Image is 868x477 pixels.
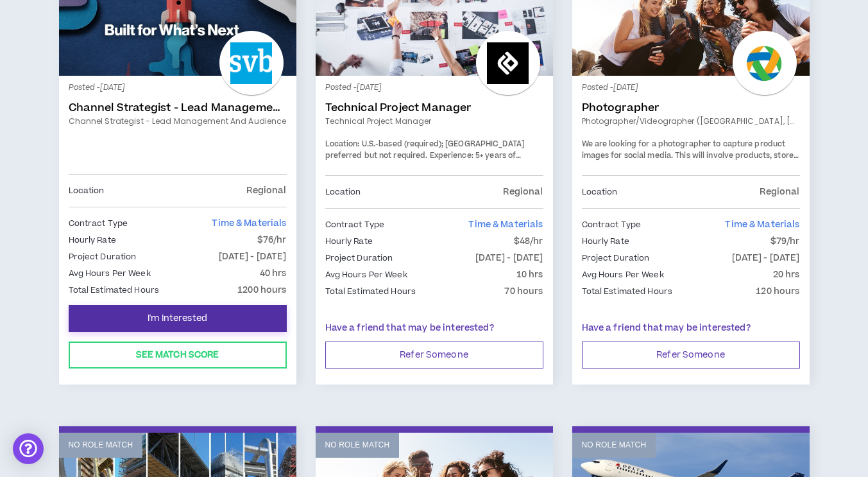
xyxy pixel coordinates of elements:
a: Channel Strategist - Lead Management and Audience [69,101,287,114]
p: [DATE] - [DATE] [475,251,543,265]
p: 1200 hours [237,283,286,297]
p: Contract Type [325,218,385,232]
p: 120 hours [756,284,799,299]
p: $76/hr [257,233,287,247]
p: Posted - [DATE] [325,82,543,94]
p: Total Estimated Hours [582,284,673,299]
p: No Role Match [69,439,133,451]
button: I'm Interested [69,305,287,332]
span: Time & Materials [725,218,799,231]
span: U.S.-based (required); [GEOGRAPHIC_DATA] preferred but not required. [325,139,525,161]
button: See Match Score [69,342,287,369]
p: Location [325,185,361,199]
p: $48/hr [514,234,543,248]
p: Location [582,185,618,199]
p: Total Estimated Hours [325,284,416,299]
a: Technical Project Manager [325,116,543,127]
a: Photographer [582,101,800,114]
span: Location: [325,139,360,150]
p: Avg Hours Per Week [325,268,407,282]
span: Experience: [430,150,473,161]
p: No Role Match [325,439,390,451]
p: 70 hours [504,284,543,299]
p: Hourly Rate [582,234,629,248]
button: Refer Someone [582,342,800,369]
p: Regional [246,184,286,198]
p: Location [69,184,105,198]
span: This will involve products, store imagery and customer interactions. [582,150,799,173]
p: Avg Hours Per Week [582,268,664,282]
span: I'm Interested [148,313,207,325]
a: Technical Project Manager [325,101,543,114]
p: Hourly Rate [69,233,116,247]
p: Avg Hours Per Week [69,266,151,281]
p: Project Duration [325,251,393,265]
p: Project Duration [69,250,137,264]
p: Hourly Rate [325,234,373,248]
p: No Role Match [582,439,647,451]
p: 40 hrs [260,266,287,281]
span: Time & Materials [468,218,543,231]
button: Refer Someone [325,342,543,369]
p: $79/hr [770,234,800,248]
p: 20 hrs [773,268,800,282]
p: [DATE] - [DATE] [732,251,800,265]
p: Regional [503,185,543,199]
a: Channel Strategist - Lead Management and Audience [69,116,287,127]
p: Contract Type [69,216,128,230]
div: Open Intercom Messenger [13,433,44,464]
p: Project Duration [582,251,650,265]
p: Total Estimated Hours [69,283,160,297]
span: Time & Materials [212,217,286,230]
p: [DATE] - [DATE] [219,250,287,264]
p: Contract Type [582,218,642,232]
p: Regional [760,185,799,199]
p: Posted - [DATE] [69,82,287,94]
span: We are looking for a photographer to capture product images for social media. [582,139,786,161]
p: Posted - [DATE] [582,82,800,94]
p: 10 hrs [516,268,543,282]
a: Photographer/Videographer ([GEOGRAPHIC_DATA], [GEOGRAPHIC_DATA]) [582,116,800,127]
p: Have a friend that may be interested? [325,322,543,335]
p: Have a friend that may be interested? [582,322,800,335]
